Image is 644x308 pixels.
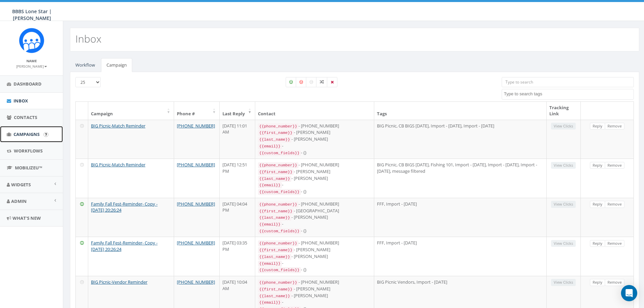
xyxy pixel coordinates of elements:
[258,162,299,168] code: {{phone_number}}
[258,240,371,246] div: - [PHONE_NUMBER]
[258,176,291,182] code: {{last_name}}
[16,64,47,69] small: [PERSON_NAME]
[16,63,47,69] a: [PERSON_NAME]
[258,143,282,149] code: {{email}}
[255,102,374,120] th: Contact
[258,254,291,260] code: {{last_name}}
[605,279,624,286] a: Remove
[286,77,296,87] label: Positive
[75,33,101,44] h2: Inbox
[258,221,282,228] code: {{email}}
[91,123,145,129] a: BIG Picnic-Match Reminder
[258,202,299,208] code: {{phone_number}}
[605,240,624,247] a: Remove
[502,77,634,87] input: Type to search
[590,201,605,208] a: Reply
[11,198,27,204] span: Admin
[258,130,294,136] code: {{first_name}}
[258,299,371,306] div: -
[258,182,282,188] code: {{email}}
[258,246,371,253] div: - [PERSON_NAME]
[258,215,291,221] code: {{last_name}}
[258,182,371,188] div: -
[258,267,301,273] code: {{custom_fields}}
[91,279,147,285] a: BIG Picnic-Vendor Reminder
[258,279,371,286] div: - [PHONE_NUMBER]
[258,300,282,306] code: {{email}}
[91,201,158,213] a: Family Fall Fest-Reminder- Copy - [DATE] 20:26:24
[91,162,145,168] a: BIG Picnic-Match Reminder
[504,91,634,97] textarea: Search
[258,201,371,208] div: - [PHONE_NUMBER]
[177,162,215,168] a: [PHONE_NUMBER]
[258,208,371,214] div: - [GEOGRAPHIC_DATA]
[70,58,100,72] a: Workflow
[177,279,215,285] a: [PHONE_NUMBER]
[258,143,371,149] div: -
[258,228,371,234] div: - {}
[590,123,605,130] a: Reply
[327,77,337,87] label: Removed
[220,198,255,237] td: [DATE] 04:04 PM
[14,98,28,104] span: Inbox
[177,240,215,246] a: [PHONE_NUMBER]
[590,279,605,286] a: Reply
[296,77,307,87] label: Negative
[258,292,371,299] div: - [PERSON_NAME]
[258,221,371,228] div: -
[26,58,37,63] small: Name
[177,123,215,129] a: [PHONE_NUMBER]
[590,240,605,247] a: Reply
[15,165,42,171] span: MobilizeU™
[306,77,317,87] label: Neutral
[220,237,255,276] td: [DATE] 03:35 PM
[258,189,301,195] code: {{custom_fields}}
[258,228,301,234] code: {{custom_fields}}
[174,102,220,120] th: Phone #: activate to sort column ascending
[621,285,637,301] div: Open Intercom Messenger
[101,58,132,72] a: Campaign
[258,260,371,267] div: -
[258,280,299,286] code: {{phone_number}}
[258,286,371,292] div: - [PERSON_NAME]
[258,286,294,292] code: {{first_name}}
[12,8,52,21] span: BBBS Lone Star | [PERSON_NAME]
[258,261,282,267] code: {{email}}
[374,237,547,276] td: FFF, Import - [DATE]
[258,123,371,129] div: - [PHONE_NUMBER]
[11,182,31,188] span: Widgets
[258,162,371,168] div: - [PHONE_NUMBER]
[258,123,299,129] code: {{phone_number}}
[14,81,42,87] span: Dashboard
[14,131,40,137] span: Campaigns
[316,77,328,87] label: Mixed
[177,201,215,207] a: [PHONE_NUMBER]
[258,175,371,182] div: - [PERSON_NAME]
[374,159,547,198] td: BIG Picnic, CB BIGS [DATE], Fishing 101, Import - [DATE], Import - [DATE], Import - [DATE], messa...
[374,198,547,237] td: FFF, Import - [DATE]
[19,28,44,53] img: Rally_Corp_Icon_1.png
[258,150,301,156] code: {{custom_fields}}
[258,240,299,246] code: {{phone_number}}
[605,123,624,130] a: Remove
[258,253,371,260] div: - [PERSON_NAME]
[14,148,43,154] span: Workflows
[605,162,624,169] a: Remove
[13,215,41,221] span: What's New
[258,188,371,195] div: - {}
[258,137,291,143] code: {{last_name}}
[258,168,371,175] div: - [PERSON_NAME]
[220,120,255,159] td: [DATE] 11:01 AM
[374,102,547,120] th: Tags
[220,159,255,198] td: [DATE] 12:51 PM
[14,114,37,120] span: Contacts
[91,240,158,252] a: Family Fall Fest-Reminder- Copy - [DATE] 20:26:24
[374,120,547,159] td: BIG Picnic, CB BIGS [DATE], Import - [DATE], Import - [DATE]
[258,214,371,221] div: - [PERSON_NAME]
[258,266,371,273] div: - {}
[258,208,294,214] code: {{first_name}}
[258,169,294,175] code: {{first_name}}
[547,102,581,120] th: Tracking Link
[258,129,371,136] div: - [PERSON_NAME]
[258,247,294,253] code: {{first_name}}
